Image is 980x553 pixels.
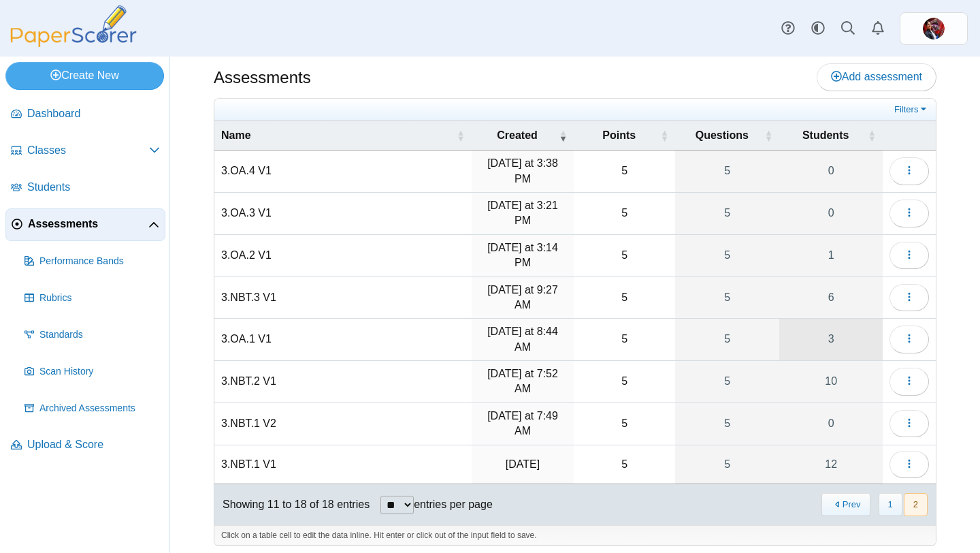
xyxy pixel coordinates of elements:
[5,62,164,89] a: Create New
[214,193,472,235] td: 3.OA.3 V1
[27,180,160,195] span: Students
[779,445,883,484] a: 12
[574,403,675,445] td: 5
[779,361,883,402] a: 10
[19,392,165,425] a: Archived Assessments
[675,445,779,484] a: 5
[675,361,779,402] a: 5
[675,235,779,276] a: 5
[675,193,779,234] a: 5
[675,151,779,192] a: 5
[214,445,472,484] td: 3.NBT.1 V1
[879,493,902,516] button: 1
[821,493,870,516] button: Previous
[675,319,779,360] a: 5
[764,129,772,142] span: Questions : Activate to sort
[574,445,675,484] td: 5
[19,282,165,315] a: Rubrics
[19,355,165,388] a: Scan History
[487,326,558,352] time: Oct 6, 2025 at 8:44 AM
[39,402,160,415] span: Archived Assessments
[863,14,893,44] a: Alerts
[214,235,472,277] td: 3.OA.2 V1
[574,151,675,193] td: 5
[506,458,540,470] time: Oct 2, 2025 at 6:01 AM
[831,71,922,82] span: Add assessment
[39,365,160,379] span: Scan History
[675,403,779,445] a: 5
[868,129,876,142] span: Students : Activate to sort
[786,128,865,143] span: Students
[214,403,472,445] td: 3.NBT.1 V2
[214,277,472,319] td: 3.NBT.3 V1
[214,525,936,546] div: Click on a table cell to edit the data inline. Hit enter or click out of the input field to save.
[820,493,928,516] nav: pagination
[478,128,556,143] span: Created
[214,151,472,193] td: 3.OA.4 V1
[923,18,945,39] img: ps.yyrSfKExD6VWH9yo
[487,410,558,437] time: Oct 3, 2025 at 7:49 AM
[923,18,945,39] span: Greg Mullen
[779,235,883,276] a: 1
[5,172,165,204] a: Students
[574,361,675,403] td: 5
[487,284,558,311] time: Oct 6, 2025 at 9:27 AM
[779,193,883,234] a: 0
[214,319,472,361] td: 3.OA.1 V1
[574,235,675,277] td: 5
[660,129,668,142] span: Points : Activate to sort
[27,143,149,158] span: Classes
[414,499,493,510] label: entries per page
[5,135,165,168] a: Classes
[5,429,165,462] a: Upload & Score
[39,255,160,268] span: Performance Bands
[779,319,883,360] a: 3
[675,277,779,319] a: 5
[214,484,370,525] div: Showing 11 to 18 of 18 entries
[574,319,675,361] td: 5
[487,242,558,268] time: Oct 6, 2025 at 3:14 PM
[457,129,465,142] span: Name : Activate to sort
[779,277,883,319] a: 6
[682,128,762,143] span: Questions
[39,291,160,305] span: Rubrics
[817,63,936,91] a: Add assessment
[581,128,657,143] span: Points
[27,437,160,452] span: Upload & Score
[900,12,968,45] a: ps.yyrSfKExD6VWH9yo
[5,37,142,49] a: PaperScorer
[487,200,558,226] time: Oct 6, 2025 at 3:21 PM
[214,66,311,89] h1: Assessments
[487,157,558,184] time: Oct 6, 2025 at 3:38 PM
[559,129,567,142] span: Created : Activate to remove sorting
[19,245,165,278] a: Performance Bands
[904,493,928,516] button: 2
[214,361,472,403] td: 3.NBT.2 V1
[5,5,142,47] img: PaperScorer
[891,103,932,116] a: Filters
[487,368,558,394] time: Oct 3, 2025 at 7:52 AM
[779,151,883,192] a: 0
[221,128,454,143] span: Name
[574,193,675,235] td: 5
[779,403,883,445] a: 0
[19,319,165,351] a: Standards
[574,277,675,319] td: 5
[28,217,148,232] span: Assessments
[27,106,160,121] span: Dashboard
[5,98,165,131] a: Dashboard
[39,328,160,342] span: Standards
[5,208,165,241] a: Assessments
